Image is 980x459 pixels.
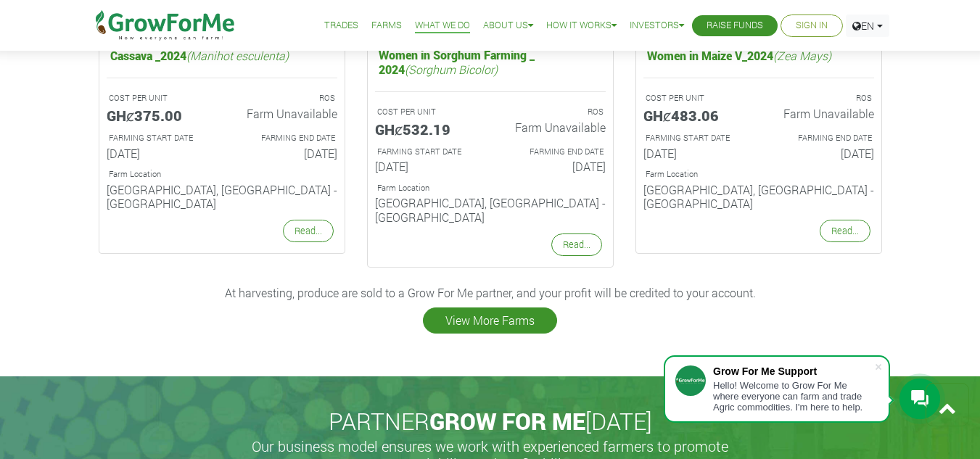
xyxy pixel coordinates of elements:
p: Estimated Farming End Date [503,146,604,158]
i: (Sorghum Bicolor) [405,62,498,77]
a: Trades [324,18,358,33]
p: Estimated Farming Start Date [377,146,477,158]
h6: [DATE] [501,160,606,173]
h6: [DATE] [375,160,479,173]
a: What We Do [415,18,470,33]
h5: GHȼ483.06 [643,107,748,124]
a: Read... [820,220,870,242]
div: Hello! Welcome to Grow For Me where everyone can farm and trade Agric commodities. I'm here to help. [713,380,874,413]
div: Grow For Me Support [713,365,874,377]
a: EN [846,15,889,37]
h6: [GEOGRAPHIC_DATA], [GEOGRAPHIC_DATA] - [GEOGRAPHIC_DATA] [643,183,874,210]
p: Estimated Farming End Date [772,132,872,144]
a: Read... [283,220,334,242]
h6: Farm Unavailable [501,120,606,134]
h6: [GEOGRAPHIC_DATA], [GEOGRAPHIC_DATA] - [GEOGRAPHIC_DATA] [375,196,606,223]
h2: PARTNER [DATE] [94,408,887,435]
h5: Women in Maize V_2024 [643,45,874,66]
i: (Manihot esculenta) [186,48,289,63]
h5: Women in Sorghum Farming _ 2024 [375,44,606,79]
p: Estimated Farming End Date [235,132,335,144]
h6: [DATE] [233,146,337,160]
p: A unit is a quarter of an Acre [646,92,746,104]
span: GROW FOR ME [429,405,585,437]
h5: Cassava _2024 [107,45,337,66]
p: Estimated Farming Start Date [646,132,746,144]
h6: [GEOGRAPHIC_DATA], [GEOGRAPHIC_DATA] - [GEOGRAPHIC_DATA] [107,183,337,210]
h6: [DATE] [107,146,211,160]
a: Farms [371,18,402,33]
a: Read... [551,233,602,256]
h6: Farm Unavailable [770,107,874,120]
a: Sign In [796,18,828,33]
p: A unit is a quarter of an Acre [109,92,209,104]
h6: [DATE] [770,146,874,160]
p: ROS [772,92,872,104]
p: ROS [235,92,335,104]
p: Estimated Farming Start Date [109,132,209,144]
a: How it Works [546,18,617,33]
i: (Zea Mays) [773,48,831,63]
p: A unit is a quarter of an Acre [377,106,477,118]
h6: Farm Unavailable [233,107,337,120]
a: Investors [630,18,684,33]
a: Raise Funds [707,18,763,33]
p: Location of Farm [377,182,604,194]
p: Location of Farm [109,168,335,181]
a: View More Farms [423,307,557,334]
p: ROS [503,106,604,118]
h6: [DATE] [643,146,748,160]
h5: GHȼ375.00 [107,107,211,124]
p: At harvesting, produce are sold to a Grow For Me partner, and your profit will be credited to you... [101,284,880,302]
h5: GHȼ532.19 [375,120,479,138]
a: About Us [483,18,533,33]
p: Location of Farm [646,168,872,181]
